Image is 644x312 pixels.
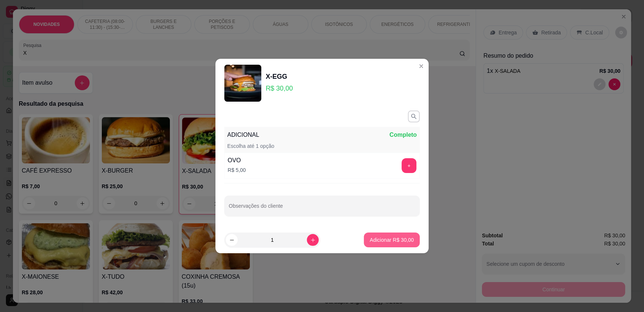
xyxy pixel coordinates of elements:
[228,166,246,174] p: R$ 5,00
[370,236,414,244] p: Adicionar R$ 30,00
[266,71,293,82] div: X-EGG
[389,130,417,139] p: Completo
[228,156,246,165] div: OVO
[307,234,319,246] button: increase-product-quantity
[266,83,293,94] p: R$ 30,00
[224,65,261,102] img: product-image
[415,60,427,72] button: Close
[364,233,420,247] button: Adicionar R$ 30,00
[402,158,416,173] button: add
[226,234,238,246] button: decrease-product-quantity
[227,130,259,139] p: ADICIONAL
[227,142,274,150] p: Escolha até 1 opção
[229,205,415,213] input: Observações do cliente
